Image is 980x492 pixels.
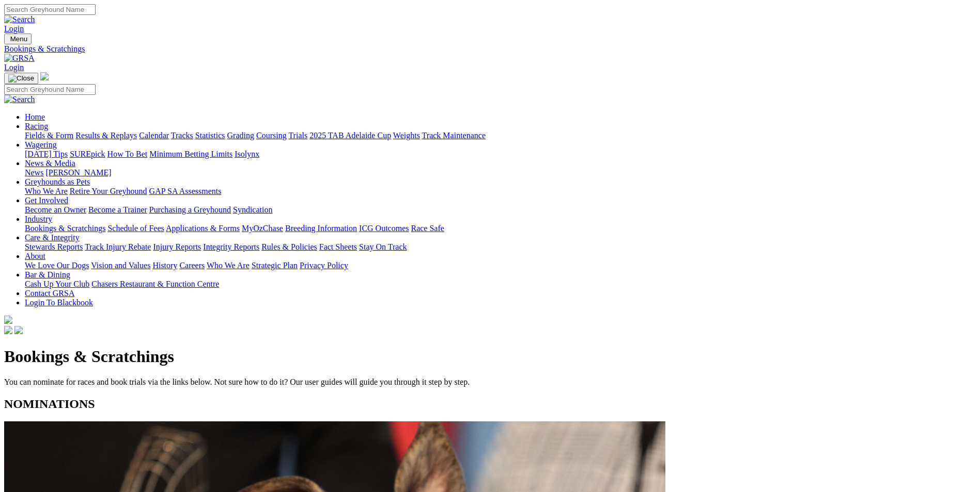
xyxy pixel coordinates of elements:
[4,397,976,411] h2: NOMINATIONS
[25,280,89,288] a: Cash Up Your Club
[149,205,231,214] a: Purchasing a Greyhound
[149,187,222,195] a: GAP SA Assessments
[25,289,74,298] a: Contact GRSA
[4,54,35,63] img: GRSA
[4,15,35,24] img: Search
[25,196,68,205] a: Get Involved
[10,35,27,43] span: Menu
[25,280,976,289] div: Bar & Dining
[422,131,486,140] a: Track Maintenance
[4,24,24,33] a: Login
[25,252,45,260] a: About
[25,131,976,140] div: Racing
[91,280,219,288] a: Chasers Restaurant & Function Centre
[25,150,68,158] a: [DATE] Tips
[25,159,75,168] a: News & Media
[25,177,90,186] a: Greyhounds as Pets
[25,187,68,195] a: Who We Are
[285,224,357,233] a: Breeding Information
[4,44,976,54] a: Bookings & Scratchings
[4,378,976,387] p: You can nominate for races and book trials via the links below. Not sure how to do it? Our user g...
[45,168,111,177] a: [PERSON_NAME]
[25,140,57,149] a: Wagering
[25,298,93,307] a: Login To Blackbook
[233,205,272,214] a: Syndication
[25,112,45,121] a: Home
[70,150,105,158] a: SUREpick
[242,224,283,233] a: MyOzChase
[25,270,70,279] a: Bar & Dining
[319,242,357,251] a: Fact Sheets
[179,261,205,270] a: Careers
[25,131,73,140] a: Fields & Form
[25,150,976,159] div: Wagering
[25,205,976,215] div: Get Involved
[261,242,317,251] a: Rules & Policies
[203,242,259,251] a: Integrity Reports
[4,84,96,95] input: Search
[153,242,201,251] a: Injury Reports
[25,187,976,196] div: Greyhounds as Pets
[288,131,307,140] a: Trials
[25,242,83,251] a: Stewards Reports
[4,73,38,84] button: Toggle navigation
[4,316,12,324] img: logo-grsa-white.png
[88,205,147,214] a: Become a Trainer
[235,150,259,158] a: Isolynx
[309,131,391,140] a: 2025 TAB Adelaide Cup
[91,261,150,270] a: Vision and Values
[393,131,420,140] a: Weights
[195,131,225,140] a: Statistics
[107,224,164,233] a: Schedule of Fees
[8,74,34,83] img: Close
[4,4,96,15] input: Search
[14,326,23,334] img: twitter.svg
[25,215,52,223] a: Industry
[25,242,976,252] div: Care & Integrity
[25,168,43,177] a: News
[25,122,48,130] a: Racing
[359,224,409,233] a: ICG Outcomes
[25,261,976,270] div: About
[40,72,49,80] img: logo-grsa-white.png
[166,224,240,233] a: Applications & Forms
[25,224,976,233] div: Industry
[359,242,407,251] a: Stay On Track
[171,131,193,140] a: Tracks
[149,150,232,158] a: Minimum Betting Limits
[256,131,287,140] a: Coursing
[207,261,250,270] a: Who We Are
[411,224,444,233] a: Race Safe
[4,63,24,72] a: Login
[227,131,254,140] a: Grading
[4,95,35,104] img: Search
[152,261,177,270] a: History
[85,242,151,251] a: Track Injury Rebate
[75,131,137,140] a: Results & Replays
[25,224,105,233] a: Bookings & Scratchings
[25,205,86,214] a: Become an Owner
[25,261,89,270] a: We Love Our Dogs
[4,326,12,334] img: facebook.svg
[4,347,976,366] h1: Bookings & Scratchings
[300,261,348,270] a: Privacy Policy
[252,261,298,270] a: Strategic Plan
[25,233,80,242] a: Care & Integrity
[139,131,169,140] a: Calendar
[107,150,148,158] a: How To Bet
[4,34,32,44] button: Toggle navigation
[70,187,147,195] a: Retire Your Greyhound
[25,168,976,177] div: News & Media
